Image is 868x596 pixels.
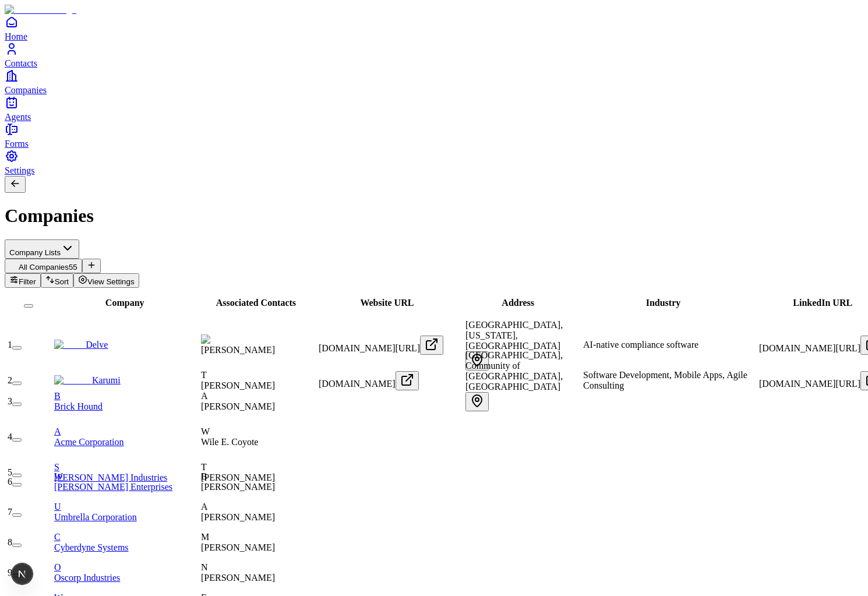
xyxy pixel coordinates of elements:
div: A [54,426,199,437]
th: Address [460,289,576,317]
span: Software Development, Mobile Apps, Agile Consulting [583,370,747,390]
div: W [54,471,199,482]
span: 4 [8,432,12,442]
span: 8 [8,537,12,547]
span: Associated Contacts [216,298,296,308]
span: AI-native compliance software [583,340,698,350]
div: C [54,532,199,542]
button: Open [396,371,419,390]
button: View Settings [73,273,139,288]
span: View Settings [87,277,135,286]
div: O [54,562,199,573]
span: 55 [69,263,77,271]
div: T[PERSON_NAME] [201,370,316,391]
img: Karun Kaushik [201,334,267,345]
a: Delve [54,340,108,350]
span: 5 [8,467,12,477]
a: BBrick Hound [54,391,199,411]
a: W[PERSON_NAME] Enterprises [54,471,199,492]
span: [PERSON_NAME] [201,573,275,583]
span: [PERSON_NAME] [201,482,275,492]
span: Forms [5,139,29,149]
span: Agents [5,112,31,122]
a: Agents [5,96,863,122]
th: Industry [577,289,749,317]
span: [PERSON_NAME] [201,542,275,552]
span: Website URL [360,298,414,308]
span: Settings [5,165,35,175]
span: Company [105,298,144,308]
img: Item Brain Logo [5,5,76,15]
div: M [201,532,316,542]
div: Karun Kaushik[PERSON_NAME] [201,334,316,355]
th: Website URL [315,289,459,317]
a: S[PERSON_NAME] Industries [54,462,199,482]
span: [DOMAIN_NAME][URL] [319,343,420,353]
span: 9 [8,567,12,577]
button: Open [420,336,443,355]
span: [GEOGRAPHIC_DATA], Community of [GEOGRAPHIC_DATA], [GEOGRAPHIC_DATA] [465,350,563,392]
a: UUmbrella Corporation [54,502,199,522]
div: WWile E. Coyote [201,426,316,447]
span: 6 [8,477,12,486]
button: Filter [5,273,41,288]
a: Contacts [5,42,863,68]
div: T [201,370,316,380]
span: All Companies [19,263,69,271]
span: Filter [19,277,36,286]
h1: Companies [5,205,863,227]
a: Home [5,15,863,41]
div: A[PERSON_NAME] [201,391,316,412]
span: [PERSON_NAME] [201,512,275,522]
div: U [54,502,199,512]
span: [GEOGRAPHIC_DATA], [US_STATE], [GEOGRAPHIC_DATA] [465,320,563,351]
div: N [201,562,316,573]
a: AAcme Corporation [54,426,199,447]
span: Industry [646,298,681,308]
span: 2 [8,375,12,385]
a: OOscorp Industries [54,562,199,583]
a: Karumi [54,375,121,385]
div: M[PERSON_NAME] [201,532,316,553]
div: A [201,391,316,401]
a: Companies [5,69,863,95]
span: Address [502,298,534,308]
span: 1 [8,340,12,350]
button: All Companies55 [5,259,82,273]
button: Sort [41,273,73,288]
img: Karumi [54,375,92,386]
span: [PERSON_NAME] [201,345,275,355]
span: Home [5,31,27,41]
img: Delve [54,340,86,350]
div: B[PERSON_NAME] [201,471,316,492]
span: [PERSON_NAME] [201,401,275,411]
div: A[PERSON_NAME] [201,502,316,523]
span: Contacts [5,58,37,68]
span: [DOMAIN_NAME][URL] [759,343,860,353]
a: CCyberdyne Systems [54,532,199,552]
div: A [201,502,316,512]
div: B [54,391,199,401]
a: Forms [5,122,863,149]
div: T [201,462,316,472]
div: B [201,471,316,482]
span: Sort [55,277,69,286]
th: Associated Contacts [198,289,314,317]
span: Companies [5,85,47,95]
a: Settings [5,149,863,175]
span: 7 [8,507,12,517]
span: Wile E. Coyote [201,437,258,447]
span: 3 [8,396,12,406]
div: S [54,462,199,472]
div: N[PERSON_NAME] [201,562,316,583]
span: LinkedIn URL [793,298,852,308]
div: W [201,426,316,437]
div: T[PERSON_NAME] [201,462,316,483]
